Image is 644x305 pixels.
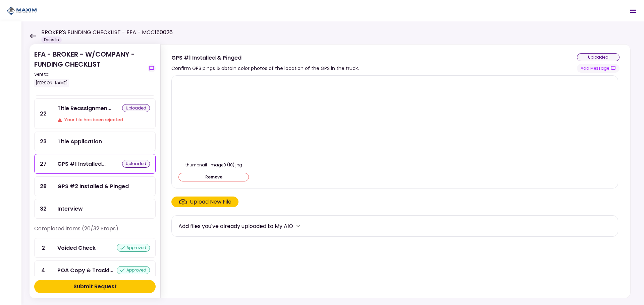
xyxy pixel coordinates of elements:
[34,98,156,129] a: 22Title ReassignmentuploadedYour file has been rejected
[34,199,156,219] a: 32Interview
[35,199,52,218] div: 32
[34,49,145,87] div: EFA - BROKER - W/COMPANY - FUNDING CHECKLIST
[35,238,52,257] div: 2
[577,53,620,61] div: uploaded
[7,6,37,16] img: Partner icon
[57,117,150,123] div: Your file has been rejected
[34,79,69,87] div: [PERSON_NAME]
[34,154,156,174] a: 27GPS #1 Installed & Pingeduploaded
[171,197,238,207] span: Click here to upload the required document
[34,225,156,238] div: Completed items (20/32 Steps)
[57,137,102,146] div: Title Application
[57,266,113,275] div: POA Copy & Tracking Receipt
[35,99,52,129] div: 22
[190,198,231,206] div: Upload New File
[625,3,641,19] button: Open menu
[34,280,156,293] button: Submit Request
[35,154,52,173] div: 27
[35,132,52,151] div: 23
[35,177,52,196] div: 28
[73,283,117,291] div: Submit Request
[34,176,156,196] a: 28GPS #2 Installed & Pinged
[57,160,106,168] div: GPS #1 Installed & Pinged
[41,36,62,43] div: Docs In
[293,221,303,231] button: more
[160,44,631,298] div: GPS #1 Installed & PingedConfirm GPS pings & obtain color photos of the location of the GPS in th...
[122,160,150,168] div: uploaded
[57,205,83,213] div: Interview
[57,244,96,252] div: Voided Check
[171,54,359,62] div: GPS #1 Installed & Pinged
[122,104,150,112] div: uploaded
[34,132,156,151] a: 23Title Application
[35,261,52,280] div: 4
[41,28,173,36] h1: BROKER'S FUNDING CHECKLIST - EFA - MCC150026
[34,238,156,258] a: 2Voided Checkapproved
[178,162,249,168] div: thumbnail_image0 (10).jpg
[57,182,129,190] div: GPS #2 Installed & Pinged
[178,222,293,230] div: Add files you've already uploaded to My AIO
[178,173,249,181] button: Remove
[117,266,150,274] div: approved
[148,64,156,72] button: show-messages
[34,71,145,77] div: Sent to:
[171,64,359,72] div: Confirm GPS pings & obtain color photos of the location of the GPS in the truck.
[34,260,156,280] a: 4POA Copy & Tracking Receiptapproved
[117,244,150,252] div: approved
[57,104,111,112] div: Title Reassignment
[577,64,620,73] button: show-messages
